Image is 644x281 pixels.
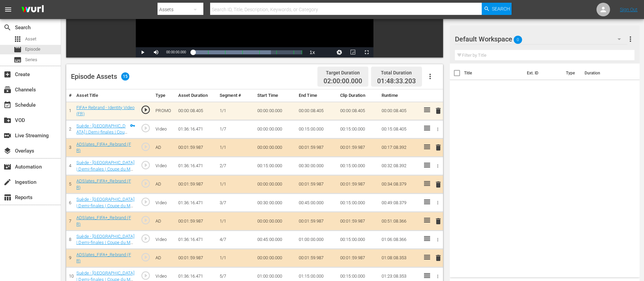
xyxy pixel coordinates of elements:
[455,30,627,49] div: Default Workspace
[360,47,373,57] button: Fullscreen
[25,56,37,63] span: Series
[176,249,217,267] td: 00:01:59.987
[141,105,151,115] span: play_circle_outline
[337,138,379,157] td: 00:01:59.987
[76,123,128,154] a: Suède - [GEOGRAPHIC_DATA] | Demi-finales | Coupe du Monde de la FIFA, [GEOGRAPHIC_DATA] 1994™ | R...
[16,2,49,18] img: ans4CAIJ8jUAAAAAAAAAAAAAAAAAAAAAAAAgQb4GAAAAAAAAAAAAAAAAAAAAAAAAJMjXAAAAAAAAAAAAAAAAAAAAAAAAgAT5G...
[76,142,131,153] a: ADSlates_FIFA+_Rebrand (FR)
[255,120,296,138] td: 00:00:00.000
[217,138,255,157] td: 1/1
[66,102,74,120] td: 1
[581,64,621,83] th: Duration
[3,23,12,32] span: Search
[66,212,74,230] td: 7
[141,178,151,189] span: play_circle_outline
[337,194,379,212] td: 00:15:00.000
[153,249,176,267] td: AD
[434,143,442,153] button: delete
[434,107,442,115] span: delete
[464,64,523,83] th: Title
[296,120,337,138] td: 00:15:00.000
[377,77,416,85] span: 01:48:33.203
[523,64,562,83] th: Ext. ID
[76,105,134,117] a: FIFA+ Rebrand - Identity Video (FR)
[76,234,134,258] a: Suède - [GEOGRAPHIC_DATA] | Demi-finales | Coupe du Monde de la FIFA, [GEOGRAPHIC_DATA] 1994™ | R...
[25,46,40,53] span: Episode
[176,102,217,120] td: 00:00:08.405
[255,194,296,212] td: 00:30:00.000
[141,160,151,170] span: play_circle_outline
[141,142,151,152] span: play_circle_outline
[434,217,442,225] span: delete
[255,138,296,157] td: 00:00:00.000
[153,89,176,102] th: Type
[296,212,337,230] td: 00:01:59.987
[217,175,255,194] td: 1/1
[379,89,420,102] th: Runtime
[66,230,74,249] td: 8
[141,123,151,133] span: play_circle_outline
[141,197,151,207] span: play_circle_outline
[176,194,217,212] td: 01:36:16.471
[3,70,12,78] span: Create
[482,3,512,15] button: Search
[176,138,217,157] td: 00:01:59.987
[74,89,138,102] th: Asset Title
[379,212,420,230] td: 00:51:08.366
[434,254,442,262] span: delete
[66,157,74,175] td: 4
[296,249,337,267] td: 00:01:59.987
[379,157,420,175] td: 00:32:08.392
[136,47,149,57] button: Play
[176,212,217,230] td: 00:01:59.987
[255,230,296,249] td: 00:45:00.000
[434,106,442,116] button: delete
[3,131,12,140] span: Live Streaming
[255,157,296,175] td: 00:15:00.000
[25,36,36,42] span: Asset
[337,212,379,230] td: 00:01:59.987
[217,230,255,249] td: 4/7
[217,157,255,175] td: 2/7
[14,46,22,54] span: Episode
[217,102,255,120] td: 1/1
[379,249,420,267] td: 01:08:08.353
[217,249,255,267] td: 1/1
[66,89,74,102] th: #
[141,215,151,225] span: play_circle_outline
[255,249,296,267] td: 00:00:00.000
[153,120,176,138] td: Video
[337,230,379,249] td: 00:15:00.000
[153,102,176,120] td: PROMO
[333,47,346,57] button: Jump To Time
[66,120,74,138] td: 2
[379,120,420,138] td: 00:15:08.405
[76,178,131,190] a: ADSlates_FIFA+_Rebrand (FR)
[296,102,337,120] td: 00:00:08.405
[626,35,634,43] span: more_vert
[434,216,442,226] button: delete
[153,175,176,194] td: AD
[296,230,337,249] td: 01:00:00.000
[217,89,255,102] th: Segment #
[176,89,217,102] th: Asset Duration
[434,143,442,152] span: delete
[434,180,442,189] span: delete
[346,47,360,57] button: Picture-in-Picture
[324,68,362,77] div: Target Duration
[217,212,255,230] td: 1/1
[306,47,319,57] button: Playback Rate
[66,249,74,267] td: 9
[337,102,379,120] td: 00:00:08.405
[166,50,186,54] span: 00:00:00.000
[217,120,255,138] td: 1/7
[3,116,12,124] span: VOD
[66,194,74,212] td: 6
[434,253,442,263] button: delete
[377,68,416,77] div: Total Duration
[337,249,379,267] td: 00:01:59.987
[3,147,12,155] span: Overlays
[66,138,74,157] td: 3
[379,138,420,157] td: 00:17:08.392
[141,233,151,244] span: play_circle_outline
